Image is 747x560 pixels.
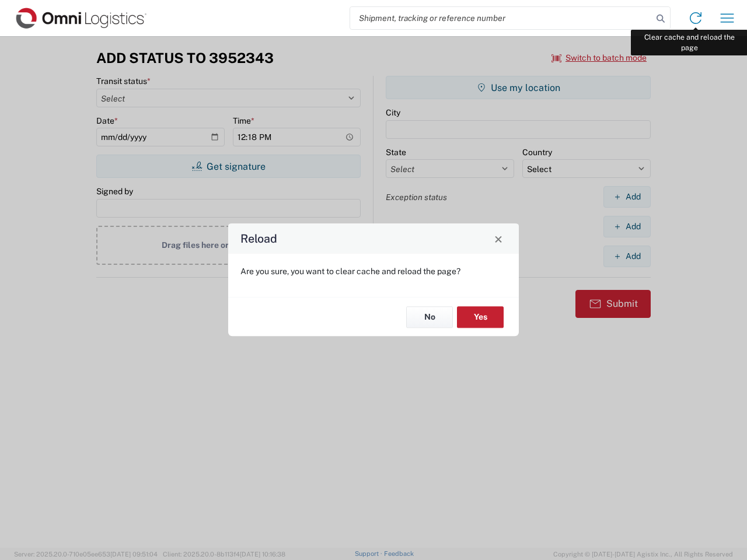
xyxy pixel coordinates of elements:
button: No [406,306,453,328]
h4: Reload [240,230,277,247]
p: Are you sure, you want to clear cache and reload the page? [240,266,507,276]
input: Shipment, tracking or reference number [350,7,652,29]
button: Yes [457,306,504,328]
button: Close [490,230,507,247]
